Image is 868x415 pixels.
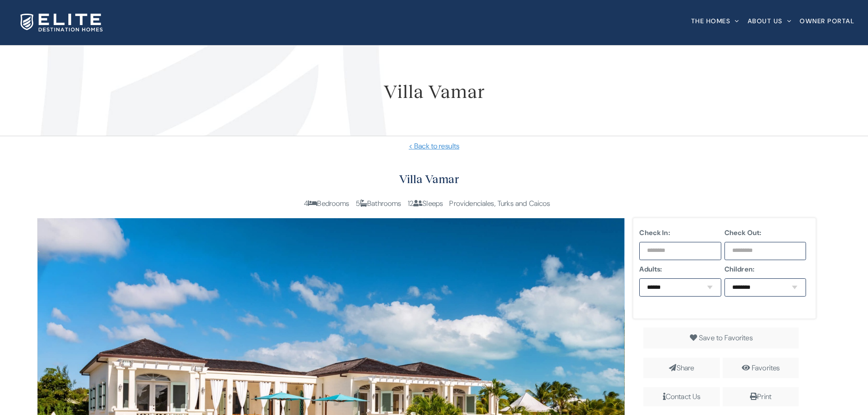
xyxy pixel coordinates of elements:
span: 12 Sleeps [408,199,443,208]
span: About Us [748,18,783,24]
h1: Villa Vamar [14,82,854,100]
label: Children: [724,264,806,275]
a: Favorites [752,363,780,373]
img: Elite Destination Homes Logo [21,14,103,31]
span: Contact Us [643,387,719,406]
label: Adults: [639,264,721,275]
label: Check Out: [724,227,806,238]
h2: Villa Vamar [37,170,821,189]
span: The Homes [691,18,731,24]
span: 4 Bedrooms [304,199,349,208]
span: Providenciales, Turks and Caicos [449,199,550,208]
span: 5 Bathrooms [356,199,401,208]
span: Share [643,358,719,379]
a: Owner Portal [800,2,854,39]
a: The Homes [691,2,740,39]
nav: Main Menu [691,2,855,39]
span: Save to Favorites [699,333,753,343]
a: < Back to results [14,141,854,152]
span: Owner Portal [800,18,854,24]
div: Print [726,391,795,403]
label: Check In: [639,227,721,238]
a: About Us [748,2,792,39]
